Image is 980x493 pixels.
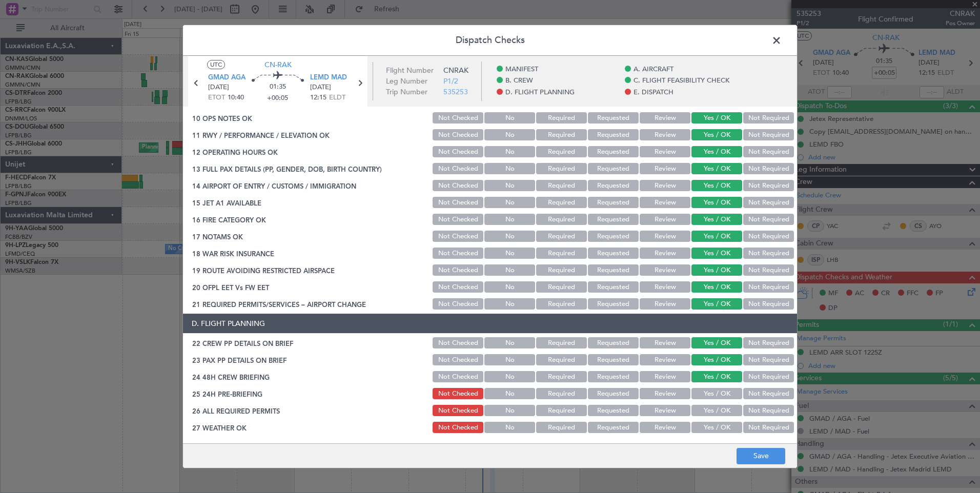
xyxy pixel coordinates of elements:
button: Not Required [743,129,794,140]
button: Not Required [743,264,794,276]
button: Not Required [743,163,794,174]
button: Not Required [743,231,794,242]
button: Not Required [743,405,794,416]
button: Not Required [743,214,794,225]
button: Not Required [743,422,794,433]
button: Not Required [743,197,794,208]
button: Not Required [743,337,794,348]
button: Not Required [743,354,794,365]
button: Not Required [743,146,794,157]
button: Not Required [743,371,794,382]
header: Dispatch Checks [183,25,797,56]
button: Not Required [743,298,794,310]
button: Not Required [743,180,794,191]
button: Not Required [743,112,794,124]
button: Not Required [743,281,794,293]
button: Not Required [743,248,794,259]
button: Not Required [743,388,794,399]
